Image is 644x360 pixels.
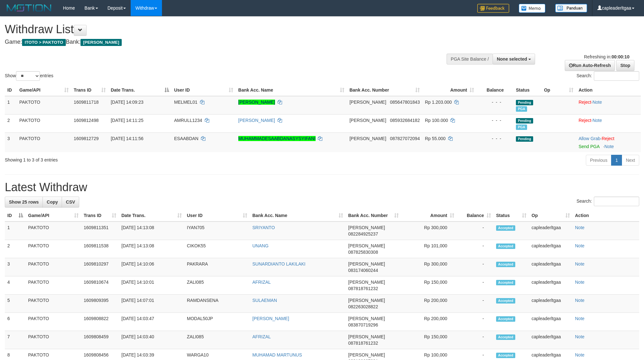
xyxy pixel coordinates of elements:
td: 4 [5,276,26,295]
a: Copy [42,197,62,207]
span: Copy 082263028822 to clipboard [348,304,378,309]
span: Accepted [496,316,515,322]
a: Previous [586,155,611,166]
td: IYAN705 [184,221,250,240]
th: Action [576,84,641,96]
th: Op: activate to sort column ascending [541,84,576,96]
img: panduan.png [555,4,587,12]
a: [PERSON_NAME] [252,316,289,321]
td: ZALI085 [184,276,250,295]
td: PAKTOTO [26,331,81,349]
span: Copy [47,199,58,205]
span: [DATE] 14:09:23 [111,100,143,105]
td: capleaderltgaa [529,331,572,349]
td: - [457,313,494,331]
span: Copy 082284925237 to clipboard [348,231,378,236]
span: Accepted [496,262,515,267]
a: Note [575,280,585,285]
a: SUNARDIANTO LAKILAKI [252,261,305,266]
th: Action [572,210,639,221]
th: Bank Acc. Name: activate to sort column ascending [236,84,347,96]
th: User ID: activate to sort column ascending [172,84,236,96]
th: Status: activate to sort column ascending [494,210,529,221]
a: [PERSON_NAME] [238,118,275,123]
td: Rp 150,000 [401,331,457,349]
a: MUHAMAD MARTUNUS [252,352,302,357]
td: - [457,276,494,295]
span: Accepted [496,334,515,340]
td: capleaderltgaa [529,313,572,331]
div: - - - [479,135,511,142]
span: ITOTO > PAKTOTO [22,39,66,46]
span: Pending [516,136,533,142]
a: Note [593,100,602,105]
label: Search: [577,71,639,81]
th: Trans ID: activate to sort column ascending [81,210,119,221]
button: None selected [493,54,535,64]
td: · [576,96,641,115]
div: Showing 1 to 3 of 3 entries [5,154,264,163]
a: SRIYANTO [252,225,275,230]
a: 1 [611,155,622,166]
span: Accepted [496,225,515,231]
span: Copy 083174060244 to clipboard [348,268,378,273]
td: PAKTOTO [26,258,81,276]
a: Note [593,118,602,123]
td: [DATE] 14:03:40 [119,331,184,349]
span: Accepted [496,298,515,304]
a: Note [604,144,614,149]
span: Copy 087818761232 to clipboard [348,286,378,291]
span: Accepted [496,353,515,358]
a: Run Auto-Refresh [565,60,615,71]
td: [DATE] 14:03:47 [119,313,184,331]
th: User ID: activate to sort column ascending [184,210,250,221]
a: UNANG [252,243,269,248]
label: Show entries [5,71,53,81]
span: [PERSON_NAME] [348,225,385,230]
a: Note [575,316,585,321]
td: Rp 200,000 [401,295,457,313]
td: 1609809395 [81,295,119,313]
td: [DATE] 14:13:08 [119,221,184,240]
td: 3 [5,258,26,276]
span: Copy 087818761232 to clipboard [348,341,378,346]
span: Copy 087825830308 to clipboard [348,250,378,255]
th: Date Trans.: activate to sort column ascending [119,210,184,221]
span: Accepted [496,244,515,249]
span: Show 25 rows [9,199,39,205]
span: [PERSON_NAME] [349,100,386,105]
td: 2 [5,114,17,132]
span: [PERSON_NAME] [348,261,385,266]
span: ESAABDAN [174,136,198,141]
select: Showentries [16,71,40,81]
td: PAKTOTO [26,240,81,258]
span: Rp 100.000 [425,118,448,123]
th: Bank Acc. Number: activate to sort column ascending [346,210,401,221]
td: 5 [5,295,26,313]
span: [PERSON_NAME] [348,243,385,248]
td: [DATE] 14:13:08 [119,240,184,258]
td: 1609808822 [81,313,119,331]
th: ID [5,84,17,96]
td: 1 [5,96,17,115]
td: 3 [5,132,17,152]
a: Stop [616,60,634,71]
td: - [457,221,494,240]
span: Pending [516,118,533,124]
a: Send PGA [579,144,599,149]
div: - - - [479,99,511,105]
a: Reject [579,118,591,123]
td: Rp 101,000 [401,240,457,258]
th: Op: activate to sort column ascending [529,210,572,221]
span: 1609812498 [74,118,99,123]
td: 1609808459 [81,331,119,349]
span: Marked by capleaderltgaa [516,106,527,112]
span: Rp 1.203.000 [425,100,452,105]
td: 6 [5,313,26,331]
a: CSV [62,197,79,207]
td: Rp 300,000 [401,258,457,276]
img: MOTION_logo.png [5,3,53,13]
a: MUHAMMADESAABDANASYSYIFANI [238,136,316,141]
a: Note [575,334,585,339]
img: Feedback.jpg [477,4,509,13]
